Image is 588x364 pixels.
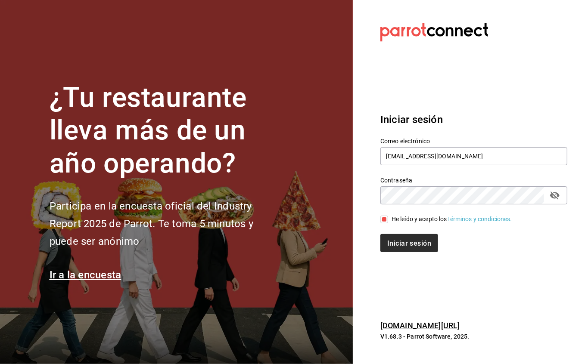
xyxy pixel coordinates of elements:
[380,234,438,252] button: Iniciar sesión
[380,114,443,126] font: Iniciar sesión
[380,177,412,184] font: Contraseña
[392,216,447,222] font: He leído y acepto los
[380,138,430,145] font: Correo electrónico
[50,269,121,281] a: Ir a la encuesta
[447,216,512,222] a: Términos y condiciones.
[380,321,460,330] a: [DOMAIN_NAME][URL]
[380,333,470,340] font: V1.68.3 - Parrot Software, 2025.
[548,188,562,203] button: campo de contraseña
[387,239,431,247] font: Iniciar sesión
[380,147,567,165] input: Ingresa tu correo electrónico
[50,200,253,247] font: Participa en la encuesta oficial del Industry Report 2025 de Parrot. Te toma 5 minutos y puede se...
[50,81,247,180] font: ¿Tu restaurante lleva más de un año operando?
